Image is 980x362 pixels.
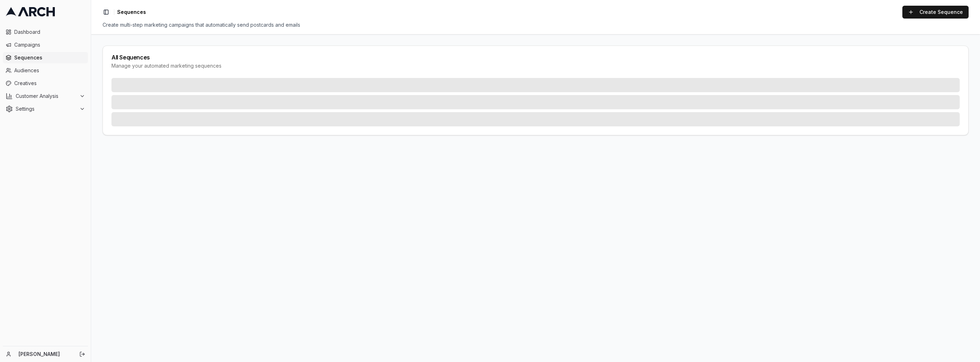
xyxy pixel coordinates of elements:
[3,103,88,115] button: Settings
[14,67,85,74] span: Audiences
[14,80,85,87] span: Creatives
[117,9,146,16] nav: breadcrumb
[19,351,72,358] a: [PERSON_NAME]
[902,6,969,19] a: Create Sequence
[3,26,88,38] a: Dashboard
[3,39,88,51] a: Campaigns
[14,41,85,48] span: Campaigns
[16,105,77,112] span: Settings
[111,62,960,69] div: Manage your automated marketing sequences
[117,9,146,16] span: Sequences
[111,54,960,60] div: All Sequences
[3,65,88,76] a: Audiences
[77,349,87,359] button: Log out
[3,90,88,102] button: Customer Analysis
[14,28,85,36] span: Dashboard
[103,21,969,28] div: Create multi-step marketing campaigns that automatically send postcards and emails
[3,78,88,89] a: Creatives
[16,93,77,100] span: Customer Analysis
[14,54,85,61] span: Sequences
[3,52,88,63] a: Sequences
